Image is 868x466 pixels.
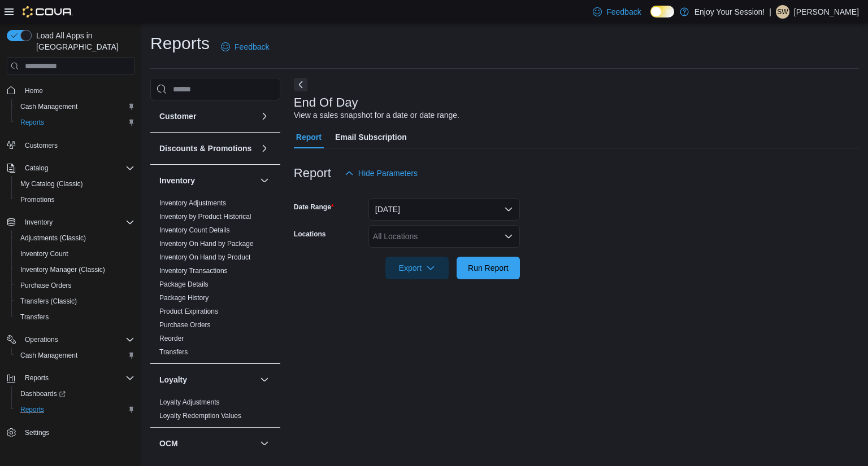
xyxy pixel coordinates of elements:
span: Hide Parameters [358,168,418,179]
button: Operations [20,333,63,346]
span: SW [777,5,788,19]
h3: Discounts & Promotions [159,143,251,154]
input: Dark Mode [650,6,674,17]
h3: Report [294,166,331,180]
span: Promotions [16,193,134,206]
button: Reports [11,402,139,417]
span: Cash Management [16,100,134,113]
span: Transfers (Classic) [16,294,134,308]
span: Feedback [235,41,269,52]
button: Inventory [20,216,57,229]
a: Reports [16,403,49,416]
h1: Reports [150,32,210,55]
span: Inventory by Product Historical [159,212,251,221]
span: Inventory On Hand by Product [159,253,250,262]
span: Inventory Count Details [159,226,230,235]
h3: Customer [159,111,196,122]
button: Operations [2,332,139,348]
button: Home [2,82,139,98]
span: Transfers (Classic) [20,297,77,306]
button: Inventory Count [11,246,139,262]
a: Cash Management [16,349,82,362]
a: Inventory Adjustments [159,199,226,207]
a: Purchase Orders [16,279,76,292]
span: Catalog [25,164,48,173]
img: Cova [23,6,73,17]
span: Promotions [20,195,55,204]
span: Run Report [468,262,509,274]
a: Dashboards [16,387,70,401]
button: Inventory Manager (Classic) [11,262,139,278]
button: OCM [258,437,271,450]
span: Reorder [159,334,184,343]
span: Inventory [25,218,53,227]
span: Customers [20,138,134,152]
span: Loyalty Redemption Values [159,411,241,420]
span: Purchase Orders [159,320,211,329]
span: Dark Mode [650,17,651,18]
button: Purchase Orders [11,278,139,293]
button: [DATE] [368,198,520,221]
span: Load All Apps in [GEOGRAPHIC_DATA] [32,30,134,52]
button: OCM [159,438,255,449]
a: Cash Management [16,100,82,113]
a: Inventory Count Details [159,226,230,234]
span: Export [392,257,442,279]
span: Email Subscription [335,126,407,148]
button: Transfers [11,309,139,325]
button: Reports [20,371,53,385]
h3: Inventory [159,175,195,186]
button: Transfers (Classic) [11,293,139,309]
button: Reports [11,115,139,130]
span: Purchase Orders [20,281,72,290]
span: Inventory Manager (Classic) [16,263,134,276]
a: Inventory On Hand by Product [159,253,250,261]
span: Reports [16,403,134,416]
button: Export [385,257,449,279]
span: Cash Management [20,351,77,360]
span: Reports [25,373,49,383]
button: Promotions [11,192,139,208]
p: | [769,5,771,19]
span: Home [20,83,134,97]
span: Dashboards [16,387,134,401]
span: My Catalog (Classic) [20,179,83,188]
span: My Catalog (Classic) [16,177,134,191]
button: Customer [258,109,271,123]
span: Inventory On Hand by Package [159,239,254,248]
a: Feedback [588,1,645,23]
span: Package Details [159,280,209,289]
span: Reports [20,118,44,127]
a: Loyalty Redemption Values [159,412,241,420]
a: Package Details [159,280,209,288]
button: Cash Management [11,348,139,363]
p: Enjoy Your Session! [695,5,765,19]
span: Loyalty Adjustments [159,398,220,407]
a: Transfers (Classic) [16,294,81,308]
a: Inventory On Hand by Package [159,240,254,248]
a: Reports [16,116,49,129]
span: Operations [25,335,58,344]
span: Transfers [16,310,134,324]
a: Feedback [216,36,274,58]
div: Inventory [150,196,280,363]
button: Open list of options [504,232,513,241]
a: Transfers [16,310,53,324]
span: Inventory Count [16,247,134,261]
a: Inventory Count [16,247,73,261]
button: Settings [2,424,139,441]
span: Adjustments (Classic) [16,231,134,245]
span: Product Expirations [159,307,218,316]
button: Discounts & Promotions [258,142,271,155]
button: Inventory [258,174,271,187]
button: Adjustments (Classic) [11,230,139,246]
span: Reports [16,116,134,129]
a: Package History [159,294,209,302]
a: Dashboards [11,386,139,402]
span: Package History [159,293,209,302]
span: Reports [20,405,44,414]
button: Catalog [20,161,53,175]
span: Feedback [606,6,641,17]
button: Reports [2,370,139,386]
button: Hide Parameters [340,162,422,184]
